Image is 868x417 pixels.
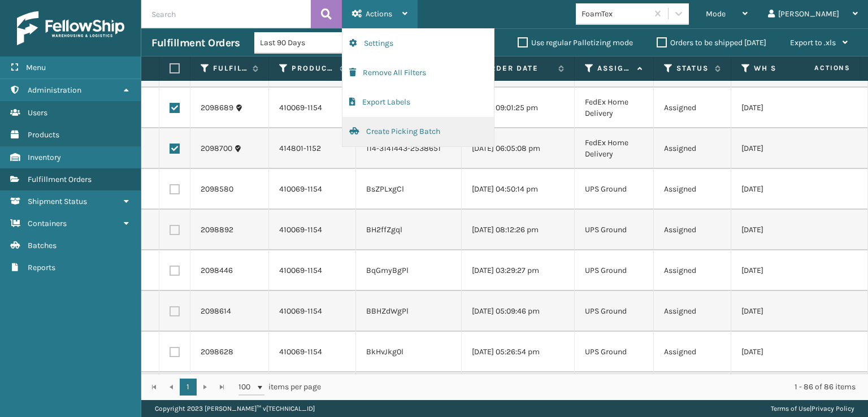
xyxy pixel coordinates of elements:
[180,379,197,396] a: 1
[279,103,322,112] a: 410069-1154
[342,58,494,88] button: Remove All Filters
[28,85,81,95] span: Administration
[201,265,233,276] a: 2098446
[654,210,731,250] td: Assigned
[201,306,231,317] a: 2098614
[201,224,233,236] a: 2098892
[731,332,844,372] td: [DATE]
[575,128,654,169] td: FedEx Home Delivery
[754,63,822,73] label: WH Ship By Date
[26,63,46,72] span: Menu
[28,263,55,272] span: Reports
[28,153,61,162] span: Inventory
[462,332,575,372] td: [DATE] 05:26:54 pm
[279,144,321,153] a: 414801-1152
[201,346,233,358] a: 2098628
[279,306,322,316] a: 410069-1154
[731,88,844,128] td: [DATE]
[731,372,844,413] td: [DATE]
[731,210,844,250] td: [DATE]
[676,63,709,73] label: Status
[342,88,494,117] button: Export Labels
[575,332,654,372] td: UPS Ground
[597,63,632,73] label: Assigned Carrier Service
[654,332,731,372] td: Assigned
[356,210,462,250] td: BH2ffZgql
[356,372,462,413] td: BfrlBHgGl
[575,372,654,413] td: UPS Ground
[771,400,854,417] div: |
[575,169,654,210] td: UPS Ground
[28,130,59,140] span: Products
[342,29,494,58] button: Settings
[28,175,92,184] span: Fulfillment Orders
[575,291,654,332] td: UPS Ground
[731,128,844,169] td: [DATE]
[279,184,322,194] a: 410069-1154
[462,169,575,210] td: [DATE] 04:50:14 pm
[279,347,322,357] a: 410069-1154
[28,219,67,228] span: Containers
[279,266,322,275] a: 410069-1154
[155,400,315,417] p: Copyright 2023 [PERSON_NAME]™ v [TECHNICAL_ID]
[484,63,553,73] label: Order Date
[731,291,844,332] td: [DATE]
[356,250,462,291] td: BqGmyBgPl
[238,379,321,396] span: items per page
[654,372,731,413] td: Assigned
[462,372,575,413] td: [DATE] 05:14:17 pm
[811,405,854,412] a: Privacy Policy
[518,38,633,47] label: Use regular Palletizing mode
[462,88,575,128] td: [DATE] 09:01:25 pm
[779,59,857,77] span: Actions
[238,381,255,393] span: 100
[581,8,649,20] div: FoamTex
[654,169,731,210] td: Assigned
[28,241,57,250] span: Batches
[654,128,731,169] td: Assigned
[151,36,240,50] h3: Fulfillment Orders
[279,225,322,234] a: 410069-1154
[790,38,836,47] span: Export to .xls
[462,250,575,291] td: [DATE] 03:29:27 pm
[771,405,810,412] a: Terms of Use
[292,63,334,73] label: Product SKU
[201,143,232,154] a: 2098700
[366,9,392,19] span: Actions
[657,38,766,47] label: Orders to be shipped [DATE]
[731,169,844,210] td: [DATE]
[575,210,654,250] td: UPS Ground
[654,88,731,128] td: Assigned
[575,250,654,291] td: UPS Ground
[260,37,348,49] div: Last 90 Days
[356,169,462,210] td: BsZPLxgCl
[462,210,575,250] td: [DATE] 08:12:26 pm
[17,11,124,45] img: logo
[462,128,575,169] td: [DATE] 06:05:08 pm
[706,9,726,19] span: Mode
[356,332,462,372] td: BkHvJkg0l
[342,117,494,146] button: Create Picking Batch
[575,88,654,128] td: FedEx Home Delivery
[654,291,731,332] td: Assigned
[28,108,47,118] span: Users
[731,250,844,291] td: [DATE]
[337,381,856,393] div: 1 - 86 of 86 items
[213,63,247,73] label: Fulfillment Order Id
[201,184,233,195] a: 2098580
[356,291,462,332] td: BBHZdWgPl
[201,102,233,114] a: 2098689
[462,291,575,332] td: [DATE] 05:09:46 pm
[654,250,731,291] td: Assigned
[28,197,87,206] span: Shipment Status
[356,128,462,169] td: 114-3141443-2538651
